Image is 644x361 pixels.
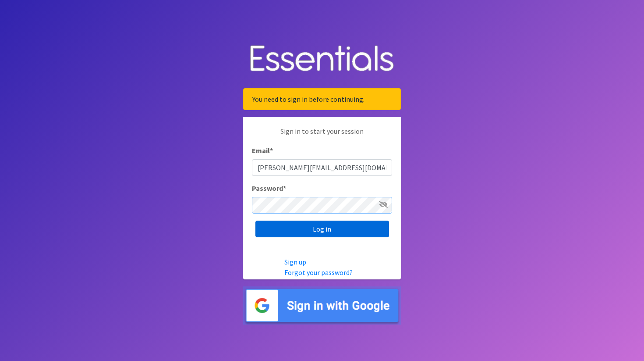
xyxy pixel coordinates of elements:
[243,286,401,325] img: Sign in with Google
[252,145,273,156] label: Email
[243,36,401,82] img: Human Essentials
[252,126,392,145] p: Sign in to start your session
[270,146,273,155] abbr: required
[283,184,286,193] abbr: required
[255,221,389,237] input: Log in
[284,268,353,277] a: Forgot your password?
[252,183,286,193] label: Password
[243,88,401,110] div: You need to sign in before continuing.
[284,257,306,266] a: Sign up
